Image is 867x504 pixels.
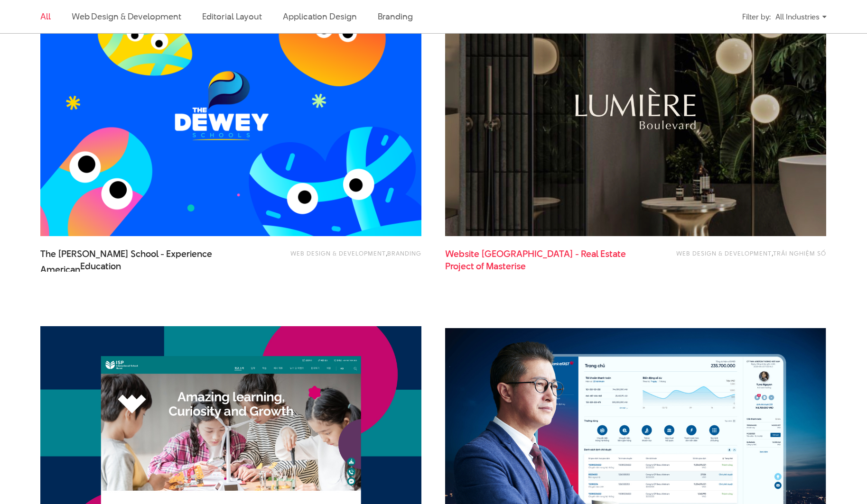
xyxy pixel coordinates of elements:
[387,249,421,257] a: Branding
[40,248,230,272] a: The [PERSON_NAME] School - Experience AmericanEducation
[674,248,826,267] div: ,
[40,248,230,272] span: The [PERSON_NAME] School - Experience American
[80,260,121,273] span: Education
[283,10,356,22] a: Application Design
[202,10,262,22] a: Editorial Layout
[445,248,635,272] span: Website [GEOGRAPHIC_DATA] - Real Estate
[775,9,827,25] div: All Industries
[676,249,772,257] a: Web Design & Development
[445,248,635,272] a: Website [GEOGRAPHIC_DATA] - Real EstateProject of Masterise
[290,249,386,257] a: Web Design & Development
[773,249,826,257] a: Trải nghiệm số
[445,260,526,273] span: Project of Masterise
[40,10,51,22] a: All
[269,248,421,267] div: ,
[378,10,413,22] a: Branding
[72,10,181,22] a: Web Design & Development
[742,9,771,25] div: Filter by:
